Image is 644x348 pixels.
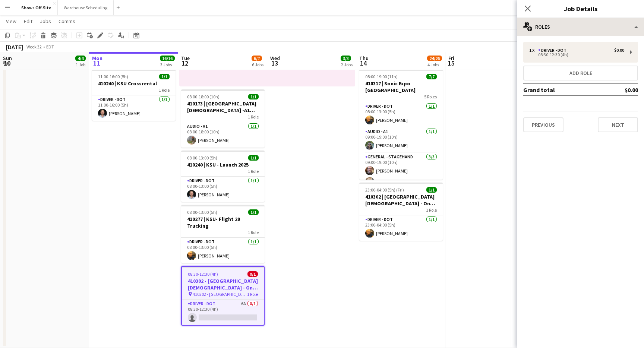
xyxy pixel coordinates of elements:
a: Jobs [37,16,54,26]
span: 1/1 [426,187,437,193]
td: $0.00 [603,84,638,96]
button: Previous [523,117,563,132]
div: Roles [517,18,644,36]
span: Comms [59,18,75,25]
span: 08:00-19:00 (11h) [365,74,398,79]
span: Fri [448,55,454,61]
span: 16/16 [160,56,175,61]
span: 23:00-04:00 (5h) (Fri) [365,187,404,193]
span: Sun [3,55,12,61]
span: Tue [181,55,190,61]
app-job-card: 11:00-16:00 (5h)1/1410240 | KSU Crossrental1 RoleDriver - DOT1/111:00-16:00 (5h)[PERSON_NAME] [92,69,176,121]
app-card-role: Driver - DOT6A0/108:30-12:30 (4h) [182,300,264,325]
a: Comms [56,16,78,26]
span: 1/1 [159,74,170,79]
a: Edit [21,16,35,26]
span: View [6,18,16,25]
span: 10 [2,59,12,67]
app-job-card: 08:00-18:00 (10h)1/1410173 | [GEOGRAPHIC_DATA][DEMOGRAPHIC_DATA] -A1 Prep Day1 RoleAudio - A11/10... [181,89,265,148]
span: 1/1 [248,94,259,99]
app-job-card: 08:00-13:00 (5h)1/1410240 | KSU - Launch 20251 RoleDriver - DOT1/108:00-13:00 (5h)[PERSON_NAME] [181,151,265,202]
div: 08:30-12:30 (4h) [529,53,624,57]
span: 14 [358,59,369,67]
span: 1 Role [248,230,259,235]
app-card-role: Driver - DOT1/111:00-16:00 (5h)[PERSON_NAME] [92,95,176,121]
app-card-role: Audio - A11/108:00-18:00 (10h)[PERSON_NAME] [181,122,265,148]
app-job-card: 08:30-12:30 (4h)0/1410302 - [GEOGRAPHIC_DATA][DEMOGRAPHIC_DATA] - One Race Event 410302 - [GEOGRA... [181,266,265,326]
span: 3/3 [341,56,351,61]
h3: 410302 - [GEOGRAPHIC_DATA][DEMOGRAPHIC_DATA] - One Race Event [182,278,264,291]
span: 0/1 [247,271,258,277]
div: $0.00 [614,48,624,53]
h3: 410173 | [GEOGRAPHIC_DATA][DEMOGRAPHIC_DATA] -A1 Prep Day [181,100,265,114]
div: 4 Jobs [427,62,442,67]
span: 08:00-13:00 (5h) [187,209,217,215]
span: 08:00-18:00 (10h) [187,94,220,99]
span: 5 Roles [424,94,437,99]
span: 13 [269,59,280,67]
h3: 410302 | [GEOGRAPHIC_DATA][DEMOGRAPHIC_DATA] - One Race Event [359,193,443,207]
span: 08:00-13:00 (5h) [187,155,217,161]
span: Wed [270,55,280,61]
app-card-role: Driver - DOT1/108:00-13:00 (5h)[PERSON_NAME] [181,238,265,263]
h3: 410317 | Sonic Expo [GEOGRAPHIC_DATA] [359,80,443,94]
div: 2 Jobs [341,62,353,67]
h3: 410240 | KSU - Launch 2025 [181,161,265,168]
span: 1/1 [248,209,259,215]
div: [DATE] [6,43,23,51]
span: 11 [91,59,102,67]
span: 08:30-12:30 (4h) [188,271,218,277]
a: View [3,16,19,26]
button: Shows Off-Site [15,0,58,15]
div: 1 Job [76,62,85,67]
app-card-role: Audio - A11/109:00-19:00 (10h)[PERSON_NAME] [359,127,443,153]
td: Grand total [523,84,603,96]
div: 1 x [529,48,538,53]
button: Add role [523,66,638,80]
h3: Job Details [517,4,644,13]
span: 1 Role [426,207,437,213]
app-job-card: 23:00-04:00 (5h) (Fri)1/1410302 | [GEOGRAPHIC_DATA][DEMOGRAPHIC_DATA] - One Race Event1 RoleDrive... [359,183,443,241]
span: 1 Role [248,114,259,120]
span: 12 [180,59,190,67]
app-job-card: 08:00-13:00 (5h)1/1410277 | KSU- Flight 29 Trucking1 RoleDriver - DOT1/108:00-13:00 (5h)[PERSON_N... [181,205,265,263]
app-card-role: Driver - DOT1/123:00-04:00 (5h)[PERSON_NAME] [359,215,443,241]
app-card-role: General - Stagehand3/309:00-19:00 (10h)[PERSON_NAME][PERSON_NAME] [359,153,443,200]
span: Mon [92,55,102,61]
span: 1 Role [159,87,170,93]
span: 410302 - [GEOGRAPHIC_DATA][DEMOGRAPHIC_DATA] - One Race Event [193,291,247,297]
app-card-role: Driver - DOT1/108:00-13:00 (5h)[PERSON_NAME] [359,102,443,127]
h3: 410240 | KSU Crossrental [92,80,176,87]
span: 6/7 [252,56,262,61]
app-job-card: 08:00-19:00 (11h)7/7410317 | Sonic Expo [GEOGRAPHIC_DATA]5 RolesDriver - DOT1/108:00-13:00 (5h)[P... [359,69,443,180]
button: Next [598,117,638,132]
div: 3 Jobs [160,62,174,67]
span: Jobs [40,18,51,25]
div: Driver - DOT [538,48,569,53]
span: 15 [447,59,454,67]
div: EDT [46,44,54,50]
span: Edit [24,18,32,25]
span: 24/26 [427,56,442,61]
span: 1/1 [248,155,259,161]
span: 7/7 [426,74,437,79]
button: Warehouse Scheduling [58,0,114,15]
span: Thu [359,55,369,61]
app-card-role: Driver - DOT1/108:00-13:00 (5h)[PERSON_NAME] [181,177,265,202]
h3: 410277 | KSU- Flight 29 Trucking [181,216,265,229]
span: 4/4 [75,56,86,61]
div: 6 Jobs [252,62,263,67]
span: 1 Role [247,291,258,297]
span: 11:00-16:00 (5h) [98,74,128,79]
span: 1 Role [248,168,259,174]
span: Week 32 [25,44,43,50]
